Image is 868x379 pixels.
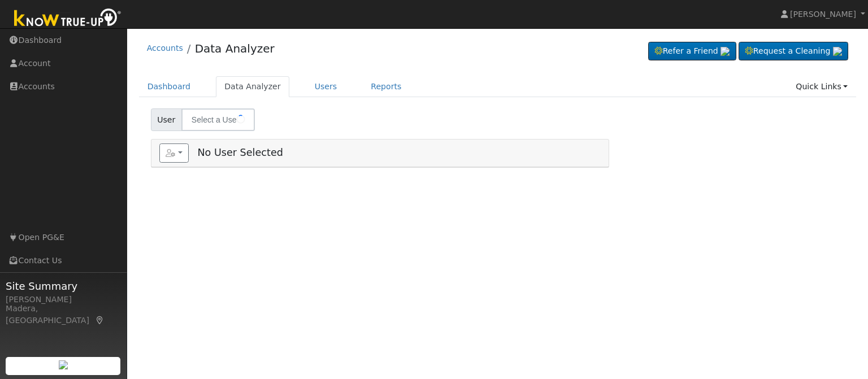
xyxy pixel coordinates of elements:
a: Refer a Friend [648,42,736,61]
a: Dashboard [139,76,199,97]
a: Reports [362,76,410,97]
a: Accounts [147,43,183,53]
span: Site Summary [6,278,121,294]
div: Madera, [GEOGRAPHIC_DATA] [6,303,121,326]
span: [PERSON_NAME] [790,10,856,19]
a: Quick Links [787,76,856,97]
h5: No User Selected [159,143,601,163]
span: User [151,108,182,131]
img: Know True-Up [8,6,127,32]
img: retrieve [59,360,68,369]
img: retrieve [833,47,842,56]
input: Select a User [181,108,255,131]
div: [PERSON_NAME] [6,294,121,306]
a: Data Analyzer [195,42,275,55]
a: Request a Cleaning [739,42,848,61]
a: Data Analyzer [216,76,289,97]
a: Users [306,76,346,97]
a: Map [95,316,105,325]
img: retrieve [721,47,730,56]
